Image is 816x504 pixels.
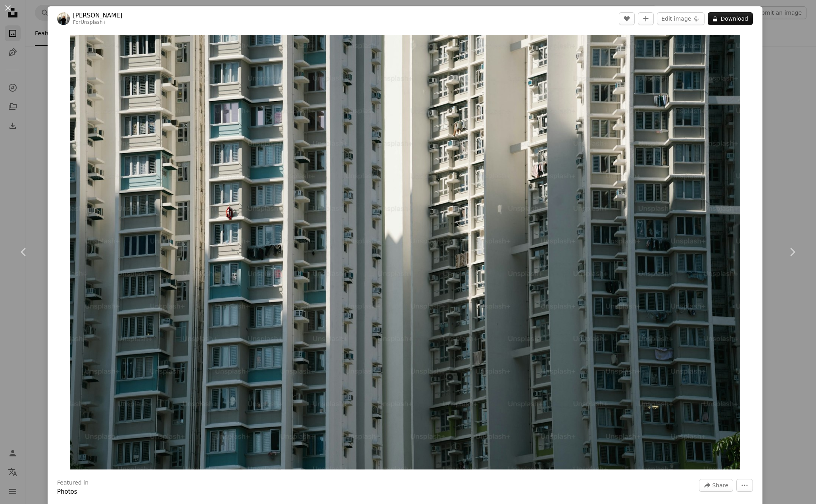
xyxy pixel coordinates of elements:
h3: Featured in [57,479,88,487]
button: Zoom in on this image [70,35,740,469]
button: Edit image [657,12,705,25]
button: Share this image [699,479,733,492]
img: Go to Giulia Squillace's profile [57,12,70,25]
img: Tall apartment buildings with many windows and balconies. [70,35,740,469]
a: Photos [57,488,77,495]
button: More Actions [736,479,753,492]
a: [PERSON_NAME] [73,12,123,19]
a: Unsplash+ [81,19,107,25]
div: For [73,19,123,26]
button: Like [619,12,635,25]
span: Share [712,479,728,491]
a: Next [768,214,816,290]
button: Add to Collection [638,12,654,25]
button: Download [708,12,753,25]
